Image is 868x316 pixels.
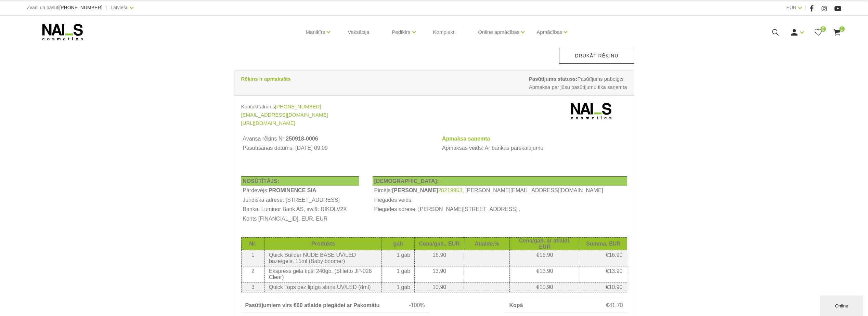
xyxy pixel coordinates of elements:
td: Piegādes adrese: [PERSON_NAME][STREET_ADDRESS] , [373,205,627,214]
strong: Pasūtījumiem virs €60 atlaide piegādei ar Pakomātu [245,302,380,308]
span: 41.70 [609,302,623,308]
th: Juridiskā adrese: [STREET_ADDRESS] [241,195,359,205]
th: Nr. [241,237,264,250]
span: 0 [820,26,826,32]
span: Pasūtījums pabeigts Apmaksa par jūsu pasūtījumu tika saņemta [529,75,627,91]
a: [URL][DOMAIN_NAME] [241,119,295,127]
td: Pircējs: , [PERSON_NAME][EMAIL_ADDRESS][DOMAIN_NAME] [373,186,627,195]
th: Avansa rēķins Nr: [241,134,427,144]
a: EUR [786,3,796,12]
strong: Rēķins ir apmaksāts [241,76,291,82]
div: Kontakttālrunis [241,103,429,111]
td: 13.90 [415,266,464,282]
td: €16.90 [510,250,580,266]
td: €16.90 [580,250,627,266]
th: Cena/gab., EUR [415,237,464,250]
td: Quick Tops bez lipīgā slāņa UV/LED (8ml) [264,282,381,292]
th: Konts [FINANCIAL_ID], EUR, EUR [241,214,359,224]
td: 1 gab [382,282,415,292]
td: 2 [241,266,264,282]
b: [PERSON_NAME] [392,187,438,193]
span: | [805,3,806,12]
th: Cena/gab. ar atlaidi, EUR [510,237,580,250]
strong: Pasūtījuma statuss: [529,76,578,82]
td: 1 [241,250,264,266]
a: 0 [814,28,822,37]
a: [PHONE_NUMBER] [275,103,321,111]
b: PROMINENCE SIA [269,187,316,193]
a: [PHONE_NUMBER] [59,5,102,10]
a: [EMAIL_ADDRESS][DOMAIN_NAME] [241,111,328,119]
th: gab [382,237,415,250]
a: Manikīrs [306,18,325,46]
th: Atlaide,% [464,237,510,250]
b: 250918-0006 [286,136,318,142]
strong: Kopā [509,302,523,308]
th: [DEMOGRAPHIC_DATA]: [373,176,627,186]
a: Komplekti [428,16,461,49]
td: €13.90 [510,266,580,282]
span: € [606,302,609,308]
td: 1 gab [382,266,415,282]
a: 28219953 [438,187,462,194]
td: €10.90 [580,282,627,292]
td: Pārdevējs: [241,186,359,195]
th: Produkts [264,237,381,250]
td: 10.90 [415,282,464,292]
td: €10.90 [510,282,580,292]
th: Banka: Luminor Bank AS, swift: RIKOLV2X [241,205,359,214]
td: 1 gab [382,250,415,266]
a: Online apmācības [478,18,519,46]
th: Summa, EUR [580,237,627,250]
td: €13.90 [580,266,627,282]
th: NOSŪTĪTĀJS: [241,176,359,186]
strong: Apmaksa saņemta [442,136,490,142]
span: [PHONE_NUMBER] [59,5,102,10]
a: Latviešu [111,3,128,12]
iframe: chat widget [820,294,865,316]
td: Pasūtīšanas datums: [DATE] 09:09 [241,144,427,153]
td: Quick Builder NUDE BASE UV/LED bāze/gels, 15ml (Baby boomer) [264,250,381,266]
td: Piegādes veids: [373,195,627,205]
a: Pedikīrs [392,18,410,46]
td: Apmaksas veids: Ar bankas pārskaitījumu [440,144,627,153]
a: Drukāt rēķinu [559,48,634,64]
a: Vaksācija [342,16,375,49]
a: Apmācības [536,18,562,46]
span: | [106,3,107,12]
td: 16.90 [415,250,464,266]
a: 1 [833,28,841,37]
td: Avansa rēķins izdrukāts: [DATE] 09:09:34 [241,153,427,162]
div: Zvani un pasūti [27,3,102,12]
td: Ekspress gela tipši 240gb. (Stiletto JP-028 Clear) [264,266,381,282]
span: 1 [839,26,845,32]
span: -100% [409,302,425,308]
td: 3 [241,282,264,292]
